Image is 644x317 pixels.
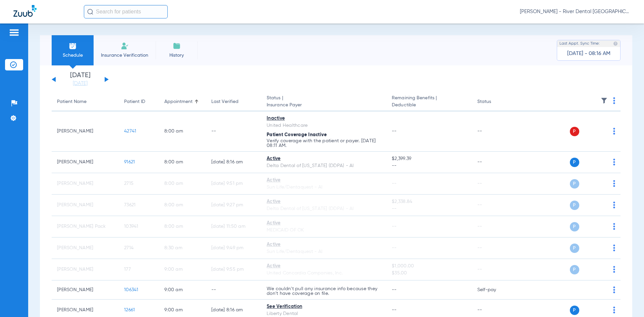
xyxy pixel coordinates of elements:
[57,52,89,59] span: Schedule
[124,246,133,250] span: 2714
[159,280,206,300] td: 9:00 AM
[472,152,517,173] td: --
[206,111,261,152] td: --
[386,93,472,111] th: Remaining Benefits |
[124,287,139,292] span: 106341
[392,287,397,292] span: --
[472,173,517,195] td: --
[159,111,206,152] td: 8:00 AM
[472,93,517,111] th: Status
[267,115,381,122] div: Inactive
[472,237,517,259] td: --
[60,72,100,87] li: [DATE]
[52,173,119,195] td: [PERSON_NAME]
[206,152,261,173] td: [DATE] 8:16 AM
[124,129,136,134] span: 42741
[206,173,261,195] td: [DATE] 9:51 PM
[124,267,131,272] span: 177
[124,98,145,105] div: Patient ID
[124,308,135,312] span: 12661
[267,155,381,162] div: Active
[267,139,381,148] p: Verify coverage with the patient or payer. [DATE] 08:11 AM.
[159,195,206,216] td: 8:00 AM
[124,203,136,207] span: 73621
[267,205,381,212] div: Delta Dental of [US_STATE] (DDPA) - AI
[267,102,381,109] span: Insurance Payer
[570,222,579,231] span: P
[567,50,610,57] span: [DATE] - 08:16 AM
[570,306,579,315] span: P
[9,29,19,37] img: hamburger-icon
[570,127,579,136] span: P
[472,280,517,300] td: Self-pay
[613,202,615,208] img: group-dot-blue.svg
[159,152,206,173] td: 8:00 AM
[472,259,517,280] td: --
[613,41,618,46] img: last sync help info
[161,52,193,59] span: History
[124,181,133,186] span: 2715
[392,129,397,134] span: --
[211,98,256,105] div: Last Verified
[267,303,381,310] div: See Verification
[164,98,201,105] div: Appointment
[267,177,381,184] div: Active
[613,180,615,187] img: group-dot-blue.svg
[392,205,466,212] span: --
[52,280,119,300] td: [PERSON_NAME]
[613,245,615,251] img: group-dot-blue.svg
[57,98,87,105] div: Patient Name
[570,244,579,253] span: P
[52,152,119,173] td: [PERSON_NAME]
[472,216,517,237] td: --
[392,308,397,312] span: --
[613,266,615,273] img: group-dot-blue.svg
[206,280,261,300] td: --
[124,98,154,105] div: Patient ID
[613,97,615,104] img: group-dot-blue.svg
[206,195,261,216] td: [DATE] 9:27 PM
[613,159,615,165] img: group-dot-blue.svg
[267,263,381,270] div: Active
[69,42,77,50] img: Schedule
[173,42,181,50] img: History
[267,286,381,296] p: We couldn’t pull any insurance info because they don’t have coverage on file.
[121,42,129,50] img: Manual Insurance Verification
[159,173,206,195] td: 8:00 AM
[267,162,381,169] div: Delta Dental of [US_STATE] (DDPA) - AI
[267,220,381,227] div: Active
[267,184,381,191] div: Sun Life/Dentaquest - AI
[84,5,168,18] input: Search for patients
[610,285,644,317] iframe: Chat Widget
[267,133,327,137] span: Patient Coverage Inactive
[211,98,238,105] div: Last Verified
[570,265,579,274] span: P
[392,246,397,250] span: --
[57,98,113,105] div: Patient Name
[392,270,466,277] span: $35.00
[520,8,631,15] span: [PERSON_NAME] - River Dental [GEOGRAPHIC_DATA]
[570,201,579,210] span: P
[613,223,615,230] img: group-dot-blue.svg
[601,97,607,104] img: filter.svg
[267,198,381,205] div: Active
[206,259,261,280] td: [DATE] 9:55 PM
[392,198,466,205] span: $2,338.84
[99,52,151,59] span: Insurance Verification
[159,216,206,237] td: 8:00 AM
[206,216,261,237] td: [DATE] 11:50 AM
[164,98,193,105] div: Appointment
[13,5,37,17] img: Zuub Logo
[267,227,381,234] div: MEDICAID OF OK
[124,224,139,229] span: 103941
[570,179,579,189] span: P
[559,40,600,47] span: Last Appt. Sync Time:
[60,80,100,87] a: [DATE]
[159,259,206,280] td: 9:00 AM
[267,122,381,129] div: United Healthcare
[52,237,119,259] td: [PERSON_NAME]
[392,162,466,169] span: --
[472,111,517,152] td: --
[87,9,93,15] img: Search Icon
